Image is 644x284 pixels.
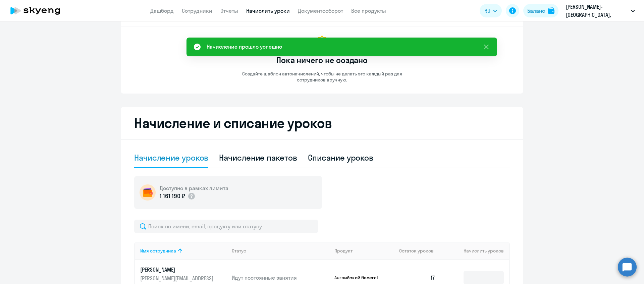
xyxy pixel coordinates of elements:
[232,248,329,254] div: Статус
[150,7,174,14] a: Дашборд
[562,3,638,19] button: [PERSON_NAME]-[GEOGRAPHIC_DATA], [PERSON_NAME], ООО
[276,55,368,65] h3: Пока ничего не создано
[134,220,318,233] input: Поиск по имени, email, продукту или статусу
[220,7,238,14] a: Отчеты
[548,7,554,14] img: balance
[232,274,329,281] p: Идут постоянные занятия
[219,152,297,163] div: Начисление пакетов
[182,7,212,14] a: Сотрудники
[527,7,545,15] div: Баланс
[480,4,502,17] button: RU
[160,192,185,201] p: 1 161 190 ₽
[140,184,156,201] img: wallet-circle.png
[160,184,228,192] h5: Доступно в рамках лимита
[484,7,490,15] span: RU
[134,152,208,163] div: Начисление уроков
[140,248,226,254] div: Имя сотрудника
[334,275,385,281] p: Английский General
[334,248,353,254] div: Продукт
[246,7,290,14] a: Начислить уроки
[140,266,215,273] p: [PERSON_NAME]
[399,248,434,254] span: Остаток уроков
[334,248,394,254] div: Продукт
[399,248,441,254] div: Остаток уроков
[314,35,330,51] img: no-data
[140,248,176,254] div: Имя сотрудника
[207,43,282,51] div: Начисление прошло успешно
[134,115,510,131] h2: Начисление и списание уроков
[351,7,386,14] a: Все продукты
[308,152,374,163] div: Списание уроков
[228,71,416,83] p: Создайте шаблон автоначислений, чтобы не делать это каждый раз для сотрудников вручную.
[441,242,509,260] th: Начислить уроков
[523,4,558,17] button: Балансbalance
[298,7,343,14] a: Документооборот
[566,3,628,19] p: [PERSON_NAME]-[GEOGRAPHIC_DATA], [PERSON_NAME], ООО
[232,248,246,254] div: Статус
